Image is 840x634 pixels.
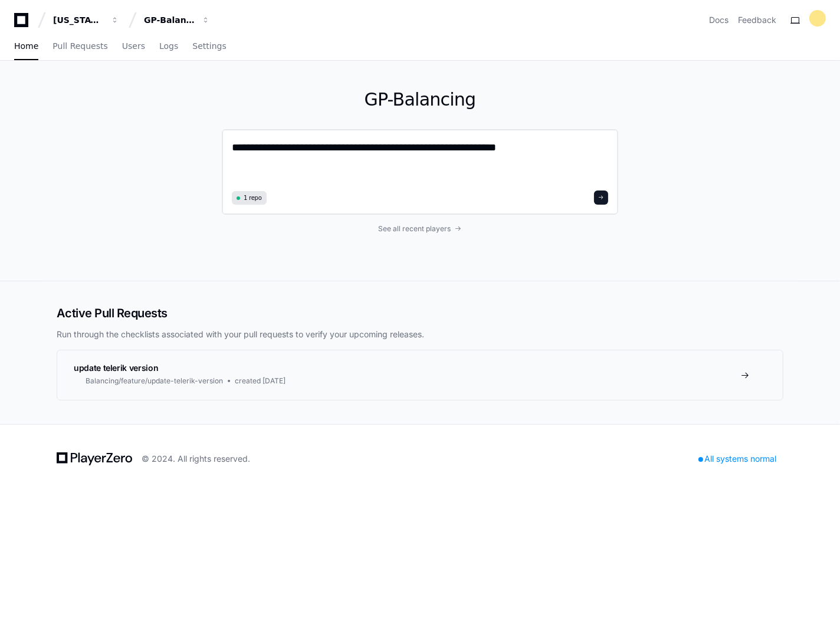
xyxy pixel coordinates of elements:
h2: Active Pull Requests [57,305,783,321]
a: Home [14,33,38,60]
a: See all recent players [222,224,618,234]
button: [US_STATE] Pacific [48,9,124,31]
a: Logs [159,33,178,60]
p: Run through the checklists associated with your pull requests to verify your upcoming releases. [57,329,783,340]
a: Pull Requests [52,33,107,60]
h1: GP-Balancing [222,89,618,110]
span: Balancing/feature/update-telerik-version [86,376,223,386]
span: Logs [159,42,178,50]
span: 1 repo [244,193,262,202]
a: Users [122,33,145,60]
div: [US_STATE] Pacific [53,14,104,26]
span: Pull Requests [52,42,107,50]
div: All systems normal [691,451,783,467]
span: See all recent players [379,224,451,234]
span: Settings [192,42,226,50]
a: Docs [709,14,729,26]
span: Home [14,42,38,50]
a: Settings [192,33,226,60]
button: GP-Balancing [139,9,215,31]
button: Feedback [738,14,776,26]
div: GP-Balancing [144,14,195,26]
span: update telerik version [74,363,158,373]
span: Users [122,42,145,50]
span: created [DATE] [235,376,286,386]
div: © 2024. All rights reserved. [142,453,250,465]
a: update telerik versionBalancing/feature/update-telerik-versioncreated [DATE] [57,350,783,400]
